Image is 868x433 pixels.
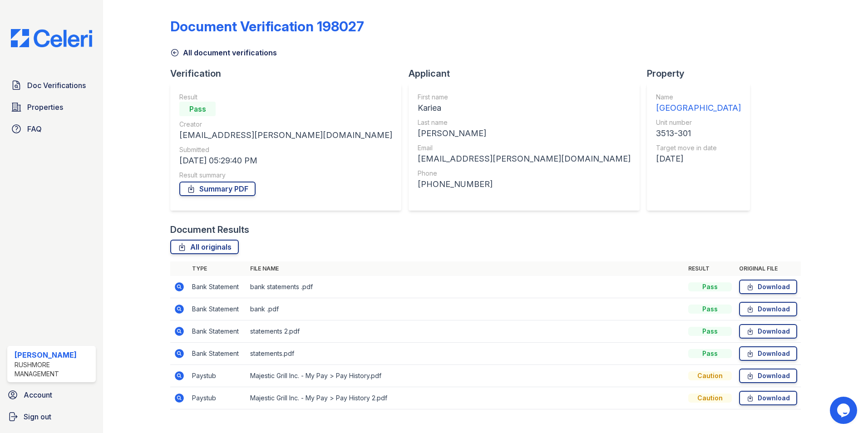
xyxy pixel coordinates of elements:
[688,394,732,403] div: Caution
[170,240,239,254] a: All originals
[27,80,86,91] span: Doc Verifications
[188,387,247,409] td: Paystub
[179,154,392,167] div: [DATE] 05:29:40 PM
[179,129,392,142] div: [EMAIL_ADDRESS][PERSON_NAME][DOMAIN_NAME]
[735,261,801,276] th: Original file
[188,365,247,387] td: Paystub
[247,298,685,320] td: bank .pdf
[4,29,99,47] img: CE_Logo_Blue-a8612792a0a2168367f1c8372b55b34899dd931a85d93a1a3d3e32e68fde9ad4.png
[27,123,42,134] span: FAQ
[179,93,392,102] div: Result
[247,387,685,409] td: Majestic Grill Inc. - My Pay > Pay History 2.pdf
[4,386,99,404] a: Account
[409,67,647,80] div: Applicant
[188,320,247,343] td: Bank Statement
[170,223,249,236] div: Document Results
[24,411,51,422] span: Sign out
[4,408,99,426] a: Sign out
[7,98,96,116] a: Properties
[739,324,797,339] a: Download
[647,67,757,80] div: Property
[656,102,741,114] div: [GEOGRAPHIC_DATA]
[418,102,631,114] div: Kariea
[656,143,741,153] div: Target move in date
[188,261,247,276] th: Type
[24,389,52,400] span: Account
[170,67,409,80] div: Verification
[247,320,685,343] td: statements 2.pdf
[739,391,797,405] a: Download
[688,282,732,291] div: Pass
[656,153,741,165] div: [DATE]
[656,118,741,127] div: Unit number
[247,365,685,387] td: Majestic Grill Inc. - My Pay > Pay History.pdf
[15,360,92,379] div: Rushmore Management
[739,302,797,316] a: Download
[170,18,364,34] div: Document Verification 198027
[688,305,732,314] div: Pass
[179,171,392,180] div: Result summary
[688,327,732,336] div: Pass
[179,120,392,129] div: Creator
[188,298,247,320] td: Bank Statement
[418,118,631,127] div: Last name
[688,371,732,380] div: Caution
[418,178,631,191] div: [PHONE_NUMBER]
[188,343,247,365] td: Bank Statement
[739,280,797,294] a: Download
[739,369,797,383] a: Download
[170,47,277,58] a: All document verifications
[418,143,631,153] div: Email
[830,397,859,424] iframe: chat widget
[7,76,96,94] a: Doc Verifications
[27,102,63,113] span: Properties
[739,346,797,361] a: Download
[247,343,685,365] td: statements.pdf
[179,182,256,196] a: Summary PDF
[7,120,96,138] a: FAQ
[179,145,392,154] div: Submitted
[685,261,735,276] th: Result
[656,93,741,114] a: Name [GEOGRAPHIC_DATA]
[179,102,216,116] div: Pass
[15,349,92,360] div: [PERSON_NAME]
[656,127,741,140] div: 3513-301
[688,349,732,358] div: Pass
[418,169,631,178] div: Phone
[247,261,685,276] th: File name
[418,127,631,140] div: [PERSON_NAME]
[247,276,685,298] td: bank statements .pdf
[418,153,631,165] div: [EMAIL_ADDRESS][PERSON_NAME][DOMAIN_NAME]
[656,93,741,102] div: Name
[188,276,247,298] td: Bank Statement
[418,93,631,102] div: First name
